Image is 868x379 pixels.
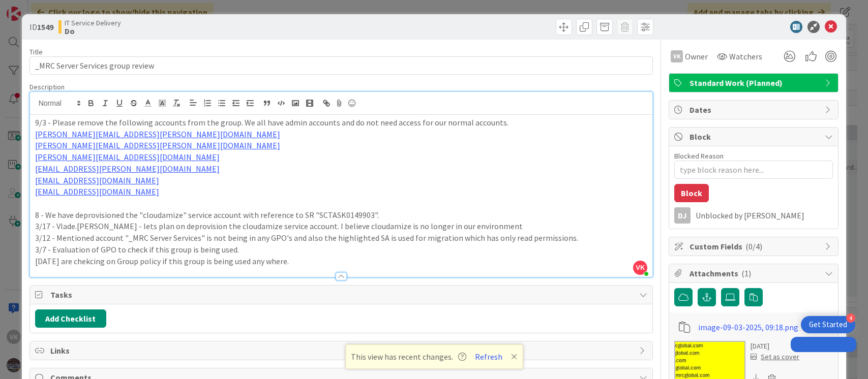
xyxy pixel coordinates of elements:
[685,50,708,62] span: Owner
[35,129,280,139] a: [PERSON_NAME][EMAIL_ADDRESS][PERSON_NAME][DOMAIN_NAME]
[696,211,833,220] div: Unblocked by [PERSON_NAME]
[29,47,43,56] label: Title
[35,256,648,267] p: [DATE] are chekcing on Group policy if this group is being used any where.
[29,82,65,91] span: Description
[35,186,159,197] a: [EMAIL_ADDRESS][DOMAIN_NAME]
[65,27,121,35] b: Do
[50,289,635,301] span: Tasks
[35,140,280,150] a: [PERSON_NAME][EMAIL_ADDRESS][PERSON_NAME][DOMAIN_NAME]
[690,240,820,252] span: Custom Fields
[690,267,820,279] span: Attachments
[801,316,855,333] div: Open Get Started checklist, remaining modules: 4
[35,164,220,174] a: [EMAIL_ADDRESS][PERSON_NAME][DOMAIN_NAME]
[35,117,648,129] p: 9/3 - Please remove the following accounts from the group. We all have admin accounts and do not ...
[29,56,653,75] input: type card name here...
[690,104,820,116] span: Dates
[674,151,724,161] label: Blocked Reason
[809,320,847,330] div: Get Started
[741,268,751,278] span: ( 1 )
[690,131,820,143] span: Block
[35,209,648,221] p: 8 - We have deprovisioned the "cloudamize" service account with reference to SR "SCTASK0149903".
[729,50,762,62] span: Watchers
[37,22,53,32] b: 1549
[35,244,648,256] p: 3/7 - Evaluation of GPO to check if this group is being used.
[29,21,53,33] span: ID
[698,321,798,333] a: image-09-03-2025, 09:18.png
[65,19,121,27] span: IT Service Delivery
[35,220,648,232] p: 3/17 - Vlade.[PERSON_NAME] - lets plan on deprovision the cloudamize service account. I believe c...
[633,261,647,275] span: VK
[471,350,506,363] button: Refresh
[751,341,799,352] div: [DATE]
[671,50,683,62] div: VK
[846,313,855,323] div: 4
[745,241,762,251] span: ( 0/4 )
[35,152,220,162] a: [PERSON_NAME][EMAIL_ADDRESS][DOMAIN_NAME]
[50,344,635,357] span: Links
[35,175,159,185] a: [EMAIL_ADDRESS][DOMAIN_NAME]
[751,352,799,362] div: Set as cover
[351,351,466,363] span: This view has recent changes.
[690,77,820,89] span: Standard Work (Planned)
[35,309,106,328] button: Add Checklist
[35,232,648,244] p: 3/12 - Mentioned account "_MRC Server Services" is not being in any GPO's and also the highlighte...
[674,207,691,224] div: DJ
[674,184,709,202] button: Block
